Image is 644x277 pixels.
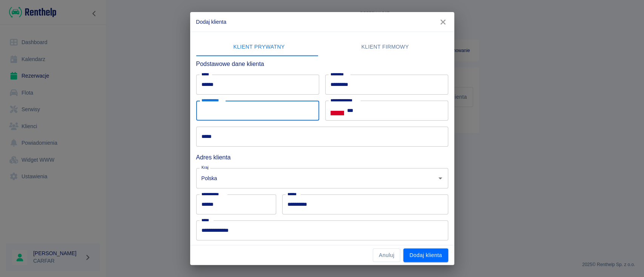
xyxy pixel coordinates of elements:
[435,173,446,184] button: Otwórz
[322,38,448,56] button: Klient firmowy
[196,153,448,162] h6: Adres klienta
[196,38,448,56] div: lab API tabs example
[196,59,448,69] h6: Podstawowe dane klienta
[330,105,344,116] button: Select country
[403,248,448,262] button: Dodaj klienta
[196,38,322,56] button: Klient prywatny
[190,12,454,32] h2: Dodaj klienta
[373,248,400,262] button: Anuluj
[201,165,209,170] label: Kraj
